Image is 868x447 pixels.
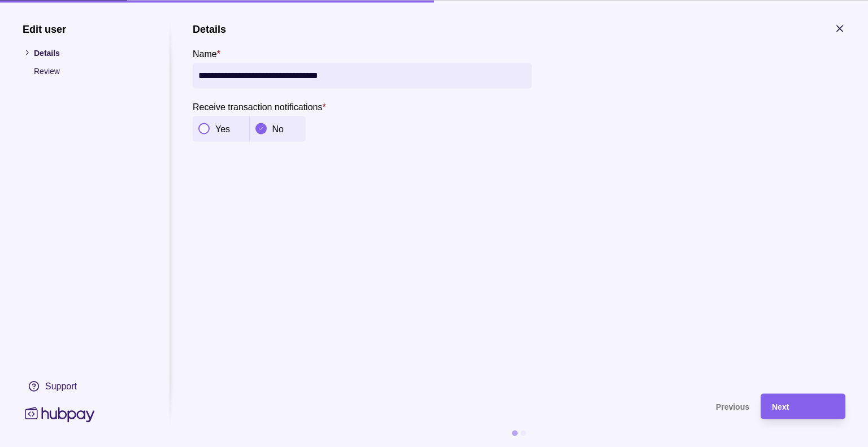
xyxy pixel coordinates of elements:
label: Name [193,46,220,60]
label: Receive transaction notifications [193,99,326,113]
p: Receive transaction notifications [193,102,322,111]
div: Support [45,380,77,392]
span: Next [772,402,789,411]
p: Yes [215,124,230,134]
span: Previous [716,402,749,411]
p: No [272,124,284,134]
h1: Details [193,23,226,35]
p: Name [193,49,217,58]
h1: Edit user [23,23,147,35]
button: Previous [193,393,749,419]
p: Details [34,46,147,59]
input: Name [198,63,526,88]
button: Next [761,393,845,419]
a: Support [23,374,147,398]
p: Review [34,64,147,77]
